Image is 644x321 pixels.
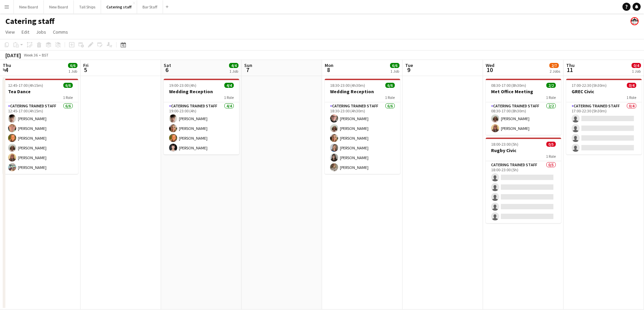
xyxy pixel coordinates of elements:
[33,28,49,36] a: Jobs
[486,88,561,95] h3: Met Office Meeting
[3,62,11,68] span: Thu
[243,66,252,74] span: 7
[486,102,561,135] app-card-role: Catering trained staff2/208:30-17:00 (8h30m)[PERSON_NAME][PERSON_NAME]
[68,63,77,68] span: 6/6
[164,102,239,154] app-card-role: Catering trained staff4/419:00-23:00 (4h)[PERSON_NAME][PERSON_NAME][PERSON_NAME][PERSON_NAME]
[325,79,400,174] app-job-card: 18:30-23:00 (4h30m)6/6Wedding Reception1 RoleCatering trained staff6/618:30-23:00 (4h30m)[PERSON_...
[229,69,238,74] div: 1 Job
[36,29,46,35] span: Jobs
[385,83,395,88] span: 6/6
[224,83,234,88] span: 4/4
[50,28,71,36] a: Comms
[486,138,561,223] app-job-card: 18:00-23:00 (5h)0/5Rugby Civic1 RoleCatering trained staff0/518:00-23:00 (5h)
[486,79,561,135] app-job-card: 08:30-17:00 (8h30m)2/2Met Office Meeting1 RoleCatering trained staff2/208:30-17:00 (8h30m)[PERSON...
[82,66,89,74] span: 5
[572,83,607,88] span: 17:00-22:30 (5h30m)
[405,62,413,68] span: Tue
[485,66,494,74] span: 10
[164,79,239,154] app-job-card: 19:00-23:00 (4h)4/4Wedding Reception1 RoleCatering trained staff4/419:00-23:00 (4h)[PERSON_NAME][...
[164,62,171,68] span: Sat
[68,69,77,74] div: 1 Job
[546,142,556,147] span: 0/5
[8,83,43,88] span: 12:45-17:00 (4h15m)
[491,142,518,147] span: 18:00-23:00 (5h)
[627,83,636,88] span: 0/4
[566,79,642,154] app-job-card: 17:00-22:30 (5h30m)0/4GREC Civic1 RoleCatering trained staff0/417:00-22:30 (5h30m)
[42,52,49,58] div: BST
[632,63,641,68] span: 0/4
[19,28,32,36] a: Edit
[2,66,11,74] span: 4
[5,29,15,35] span: View
[44,0,74,13] button: New Board
[631,17,639,25] app-user-avatar: Beach Ballroom
[324,66,333,74] span: 8
[22,29,29,35] span: Edit
[549,63,559,68] span: 2/7
[163,66,171,74] span: 6
[626,95,636,100] span: 1 Role
[486,161,561,223] app-card-role: Catering trained staff0/518:00-23:00 (5h)
[546,95,556,100] span: 1 Role
[244,62,252,68] span: Sun
[325,102,400,174] app-card-role: Catering trained staff6/618:30-23:00 (4h30m)[PERSON_NAME][PERSON_NAME][PERSON_NAME][PERSON_NAME][...
[14,0,44,13] button: New Board
[566,62,575,68] span: Thu
[229,63,238,68] span: 4/4
[565,66,575,74] span: 11
[3,28,18,36] a: View
[137,0,163,13] button: Bar Staff
[546,83,556,88] span: 2/2
[164,88,239,95] h3: Wedding Reception
[550,69,560,74] div: 2 Jobs
[3,88,78,95] h3: Tea Dance
[404,66,413,74] span: 9
[63,83,73,88] span: 6/6
[5,52,21,59] div: [DATE]
[63,95,73,100] span: 1 Role
[3,102,78,174] app-card-role: Catering trained staff6/612:45-17:00 (4h15m)[PERSON_NAME][PERSON_NAME][PERSON_NAME][PERSON_NAME][...
[632,69,641,74] div: 1 Job
[330,83,365,88] span: 18:30-23:00 (4h30m)
[486,62,494,68] span: Wed
[74,0,101,13] button: Tall Ships
[390,69,399,74] div: 1 Job
[486,147,561,153] h3: Rugby Civic
[566,88,642,95] h3: GREC Civic
[83,62,89,68] span: Fri
[325,88,400,95] h3: Wedding Reception
[546,154,556,159] span: 1 Role
[169,83,196,88] span: 19:00-23:00 (4h)
[224,95,234,100] span: 1 Role
[390,63,399,68] span: 6/6
[53,29,68,35] span: Comms
[325,62,333,68] span: Mon
[22,52,39,58] span: Week 36
[3,79,78,174] app-job-card: 12:45-17:00 (4h15m)6/6Tea Dance1 RoleCatering trained staff6/612:45-17:00 (4h15m)[PERSON_NAME][PE...
[5,16,55,26] h1: Catering staff
[491,83,526,88] span: 08:30-17:00 (8h30m)
[385,95,395,100] span: 1 Role
[101,0,137,13] button: Catering staff
[566,102,642,154] app-card-role: Catering trained staff0/417:00-22:30 (5h30m)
